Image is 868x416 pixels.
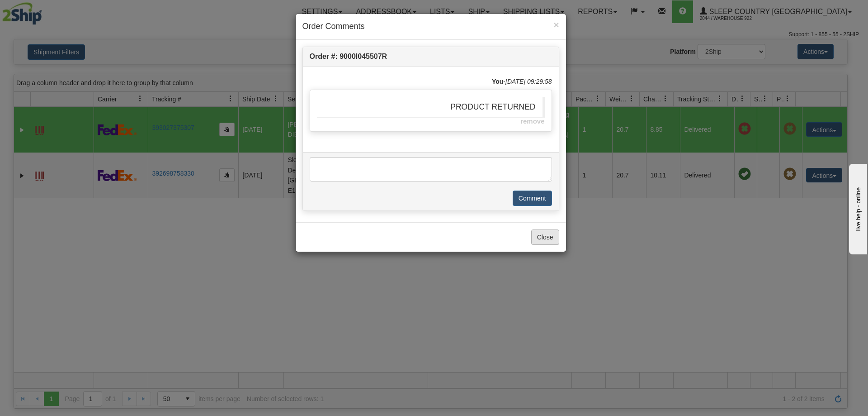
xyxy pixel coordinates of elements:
cite: [DATE] 09:29:58 [505,78,552,85]
button: Close [531,230,559,245]
iframe: chat widget [847,162,867,254]
h4: Order Comments [302,21,559,33]
p: PRODUCT RETURNED [317,101,536,113]
h5: - [310,78,552,85]
strong: Order #: 9000I045507R [310,53,387,60]
button: Close [520,118,544,124]
span: remove [520,117,544,125]
div: live help - online [7,8,84,14]
button: Close [553,20,559,29]
button: Comment [513,191,552,206]
span: × [553,19,559,30]
strong: You [492,78,503,85]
